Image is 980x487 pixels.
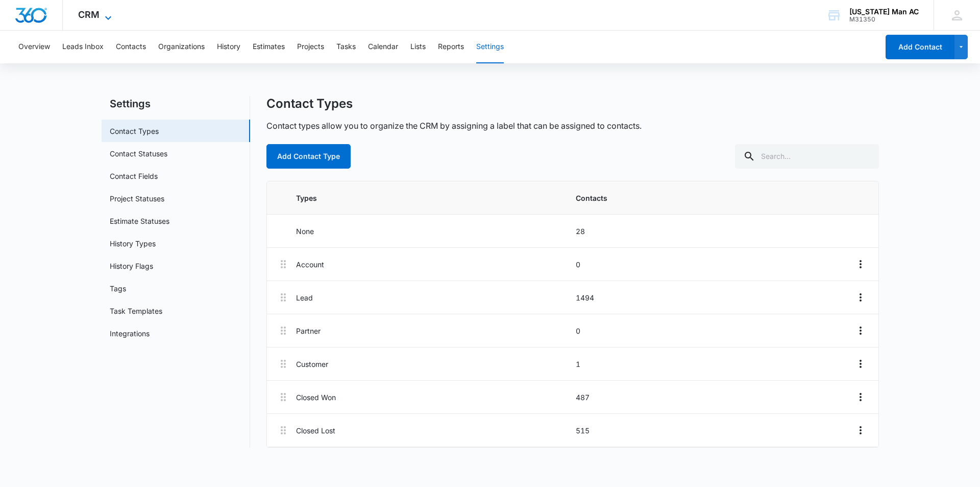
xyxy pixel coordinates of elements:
p: Contact types allow you to organize the CRM by assigning a label that can be assigned to contacts. [266,120,642,132]
p: 515 [576,425,849,436]
p: Partner [296,326,569,336]
p: Lead [296,292,569,303]
p: Types [296,193,569,203]
button: Overflow Menu [853,322,868,339]
p: Contacts [576,193,849,203]
button: Projects [297,31,324,63]
a: Contact Types [110,126,159,136]
button: Add Contact [886,35,954,59]
button: Settings [476,31,504,63]
p: 487 [576,392,849,403]
div: account name [849,8,919,16]
p: 1494 [576,292,849,303]
button: Overflow Menu [853,422,868,438]
button: Overflow Menu [853,389,868,405]
h2: Settings [102,96,250,111]
button: Overflow Menu [853,256,868,272]
button: Contacts [116,31,146,63]
button: Overflow Menu [853,356,868,372]
h1: Contact Types [266,96,353,111]
a: History Types [110,238,156,249]
a: Estimate Statuses [110,216,169,226]
button: Reports [438,31,464,63]
button: Organizations [158,31,205,63]
button: Estimates [253,31,285,63]
p: Closed Lost [296,425,569,436]
span: CRM [78,9,100,20]
p: 28 [576,226,849,237]
p: None [296,226,569,237]
button: Lists [410,31,426,63]
a: Integrations [110,328,150,339]
a: Contact Statuses [110,148,167,159]
p: Account [296,259,569,270]
p: 0 [576,259,849,270]
button: Add Contact Type [266,144,351,169]
input: Search... [735,144,879,169]
p: Customer [296,359,569,369]
button: Overflow Menu [853,289,868,306]
a: Contact Fields [110,171,158,181]
a: Tags [110,283,126,294]
p: 1 [576,359,849,369]
button: Leads Inbox [62,31,104,63]
button: History [217,31,240,63]
p: 0 [576,326,849,336]
button: Calendar [368,31,398,63]
button: Overview [18,31,50,63]
button: Tasks [336,31,356,63]
a: Task Templates [110,306,162,316]
a: History Flags [110,261,153,271]
p: Closed Won [296,392,569,403]
div: account id [849,16,919,23]
a: Project Statuses [110,193,164,204]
